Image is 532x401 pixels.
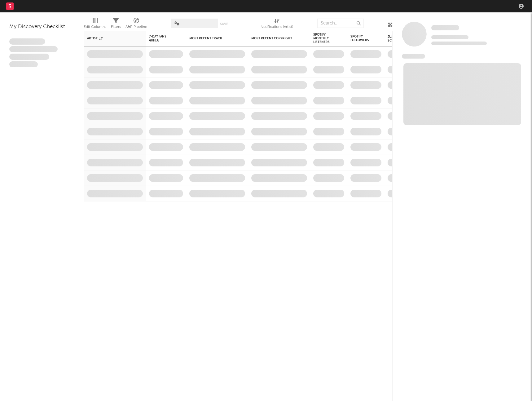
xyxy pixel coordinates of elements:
[125,23,147,31] div: A&R Pipeline
[111,15,121,33] div: Filters
[84,15,106,33] div: Edit Columns
[149,35,174,42] span: 7-Day Fans Added
[251,37,298,40] div: Most Recent Copyright
[402,54,425,59] span: News Feed
[9,38,45,45] span: Lorem ipsum dolor
[431,25,459,30] span: Some Artist
[9,61,38,68] span: Aliquam viverra
[431,35,468,39] span: Tracking Since: [DATE]
[350,35,372,42] div: Spotify Followers
[87,37,134,40] div: Artist
[431,25,459,31] a: Some Artist
[9,54,49,60] span: Praesent ac interdum
[388,35,403,42] div: Jump Score
[261,15,293,33] div: Notifications (Artist)
[84,23,106,31] div: Edit Columns
[261,23,293,31] div: Notifications (Artist)
[317,19,364,28] input: Search...
[125,15,147,33] div: A&R Pipeline
[431,42,487,45] span: 0 fans last week
[9,46,58,52] span: Integer aliquet in purus et
[111,23,121,31] div: Filters
[220,22,228,26] button: Save
[313,33,335,44] div: Spotify Monthly Listeners
[189,37,236,40] div: Most Recent Track
[9,23,74,31] div: My Discovery Checklist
